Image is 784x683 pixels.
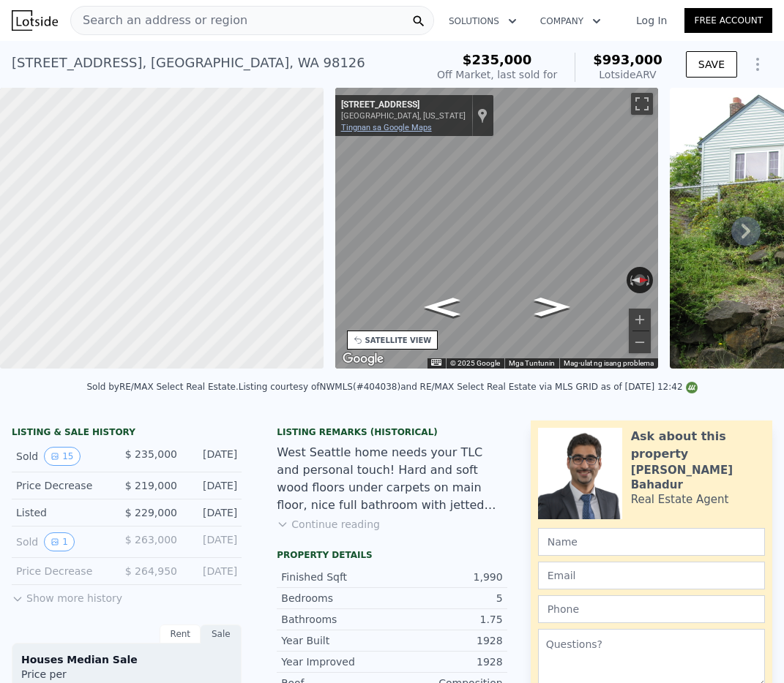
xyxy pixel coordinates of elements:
div: [DATE] [189,564,237,578]
div: Listed [16,505,113,520]
div: Sold [16,532,113,551]
button: Mga keyboard shortcut [431,359,441,366]
div: 1928 [392,654,502,669]
path: Magpatimog, 35th Ave SW [408,293,475,321]
div: [DATE] [189,447,237,466]
button: Continue reading [277,517,380,532]
button: I-toggle ang fullscreen view [631,93,653,115]
button: View historical data [44,447,80,466]
span: $993,000 [593,52,662,67]
div: [PERSON_NAME] Bahadur [631,463,765,492]
div: Finished Sqft [281,570,392,584]
div: [GEOGRAPHIC_DATA], [US_STATE] [341,111,466,121]
div: 1,990 [392,570,502,584]
button: Show Options [743,50,772,79]
span: $ 263,000 [125,534,177,546]
div: Bedrooms [281,591,392,605]
div: Price Decrease [16,478,113,493]
img: NWMLS Logo [686,382,698,393]
div: Bathrooms [281,612,392,627]
button: SAVE [686,51,737,78]
button: Show more history [12,585,122,605]
input: Name [538,528,765,556]
div: 5 [392,591,502,605]
div: Rent [160,624,201,644]
span: © 2025 Google [450,359,500,367]
button: Mag-zoom in [629,309,651,331]
input: Phone [538,595,765,623]
button: I-rotate pa-clockwise [646,267,654,293]
button: I-rotate pa-counterclockwise [627,267,635,293]
div: 1.75 [392,612,502,627]
a: Mga Tuntunin (bubukas sa bagong tab) [509,359,555,367]
div: Mapa [335,88,659,369]
div: Property details [277,549,507,561]
span: $ 235,000 [125,448,177,460]
div: Ask about this property [631,428,765,463]
div: [DATE] [189,505,237,520]
div: [DATE] [189,532,237,551]
a: Free Account [684,8,772,33]
div: Sold [16,447,113,466]
span: $235,000 [463,52,532,67]
a: Log In [619,13,684,28]
img: Google [339,350,387,369]
button: View historical data [44,532,75,551]
div: Off Market, last sold for [437,67,557,82]
a: Tingnan sa Google Maps [341,123,432,132]
span: Search an address or region [71,12,247,29]
span: $ 229,000 [125,507,177,518]
span: $ 219,000 [125,480,177,491]
a: Buksan ang lugar na ito sa Google Maps (magbubukas ng bagong window) [339,350,387,369]
a: Mag-ulat ng isang problema [564,359,654,367]
div: Price Decrease [16,564,113,578]
button: Solutions [437,8,529,34]
div: Real Estate Agent [631,492,729,507]
div: Year Built [281,633,392,648]
img: Lotside [12,10,58,31]
a: Ipakita ang lokasyon sa mapa [477,107,488,124]
div: LISTING & SALE HISTORY [12,426,242,441]
div: Year Improved [281,654,392,669]
div: Houses Median Sale [21,652,232,667]
button: Company [529,8,613,34]
div: [DATE] [189,478,237,493]
div: Sale [201,624,242,644]
div: Listing Remarks (Historical) [277,426,507,438]
button: I-reset ang view [627,274,653,285]
button: Mag-zoom out [629,331,651,353]
div: 1928 [392,633,502,648]
div: SATELLITE VIEW [365,335,432,346]
input: Email [538,562,765,589]
div: Lotside ARV [593,67,662,82]
div: Listing courtesy of NWMLS (#404038) and RE/MAX Select Real Estate via MLS GRID as of [DATE] 12:42 [239,382,698,392]
div: [STREET_ADDRESS] , [GEOGRAPHIC_DATA] , WA 98126 [12,53,365,73]
span: $ 264,950 [125,565,177,577]
div: Sold by RE/MAX Select Real Estate . [86,382,238,392]
div: Street View [335,88,659,369]
path: Magpahilaga, 35th Ave SW [518,293,585,321]
div: West Seattle home needs your TLC and personal touch! Hard and soft wood floors under carpets on m... [277,444,507,514]
div: [STREET_ADDRESS] [341,99,466,111]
